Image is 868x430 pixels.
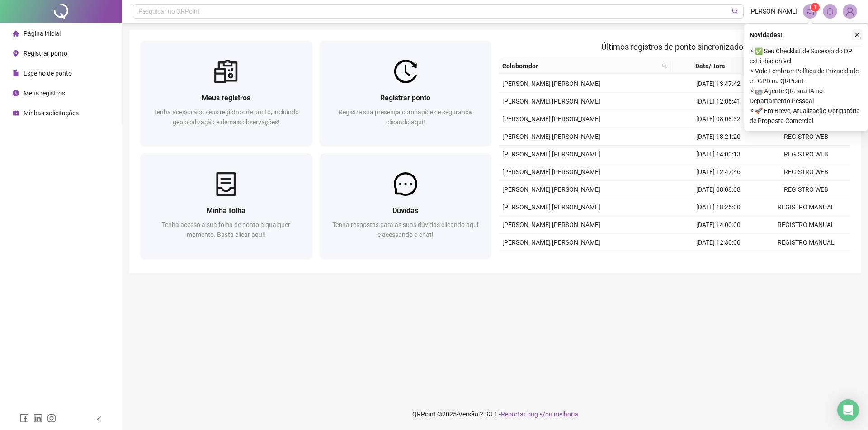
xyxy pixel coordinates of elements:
[332,221,478,238] span: Tenha respostas para as suas dúvidas clicando aqui e acessando o chat!
[502,133,600,140] span: [PERSON_NAME] [PERSON_NAME]
[762,181,850,198] td: REGISTRO WEB
[502,203,600,211] span: [PERSON_NAME] [PERSON_NAME]
[750,86,863,106] span: ⚬ 🤖 Agente QR: sua IA no Departamento Pessoal
[162,221,290,238] span: Tenha acesso a sua folha de ponto a qualquer momento. Basta clicar aqui!
[826,7,834,15] span: bell
[675,181,762,198] td: [DATE] 08:08:08
[502,168,600,175] span: [PERSON_NAME] [PERSON_NAME]
[502,151,600,158] span: [PERSON_NAME] [PERSON_NAME]
[762,146,850,163] td: REGISTRO WEB
[24,50,67,57] span: Registrar ponto
[762,198,850,216] td: REGISTRO MANUAL
[502,115,600,123] span: [PERSON_NAME] [PERSON_NAME]
[24,70,72,77] span: Espelho de ponto
[843,5,857,18] img: 37859
[20,414,29,423] span: facebook
[675,128,762,146] td: [DATE] 18:21:20
[750,106,863,126] span: ⚬ 🚀 Em Breve, Atualização Obrigatória de Proposta Comercial
[662,63,667,69] span: search
[339,109,472,126] span: Registre sua presença com rapidez e segurança clicando aqui!
[502,80,600,87] span: [PERSON_NAME] [PERSON_NAME]
[601,42,747,52] span: Últimos registros de ponto sincronizados
[811,3,820,12] sup: 1
[750,30,782,40] span: Novidades !
[24,90,65,97] span: Meus registros
[806,7,814,15] span: notification
[502,98,600,105] span: [PERSON_NAME] [PERSON_NAME]
[202,94,250,102] span: Meus registros
[749,6,797,16] span: [PERSON_NAME]
[13,90,19,96] span: clock-circle
[675,216,762,234] td: [DATE] 14:00:00
[837,399,859,421] div: Open Intercom Messenger
[750,66,863,86] span: ⚬ Vale Lembrar: Política de Privacidade e LGPD na QRPoint
[762,251,850,269] td: REGISTRO WEB
[140,41,312,146] a: Meus registrosTenha acesso aos seus registros de ponto, incluindo geolocalização e demais observa...
[814,4,817,10] span: 1
[140,153,312,259] a: Minha folhaTenha acesso a sua folha de ponto a qualquer momento. Basta clicar aqui!
[675,61,746,71] span: Data/Hora
[675,198,762,216] td: [DATE] 18:25:00
[675,251,762,269] td: [DATE] 08:03:40
[675,146,762,163] td: [DATE] 14:00:13
[320,41,492,146] a: Registrar pontoRegistre sua presença com rapidez e segurança clicando aqui!
[502,186,600,193] span: [PERSON_NAME] [PERSON_NAME]
[502,221,600,228] span: [PERSON_NAME] [PERSON_NAME]
[122,398,868,430] footer: QRPoint © 2025 - 2.93.1 -
[392,206,418,215] span: Dúvidas
[13,50,19,57] span: environment
[24,30,61,37] span: Página inicial
[502,239,600,246] span: [PERSON_NAME] [PERSON_NAME]
[675,110,762,128] td: [DATE] 08:08:32
[502,61,658,71] span: Colaborador
[762,128,850,146] td: REGISTRO WEB
[675,93,762,110] td: [DATE] 12:06:41
[750,46,863,66] span: ⚬ ✅ Seu Checklist de Sucesso do DP está disponível
[33,414,42,423] span: linkedin
[671,57,757,75] th: Data/Hora
[675,234,762,251] td: [DATE] 12:30:00
[458,411,478,418] span: Versão
[762,234,850,251] td: REGISTRO MANUAL
[13,110,19,116] span: schedule
[675,163,762,181] td: [DATE] 12:47:46
[762,216,850,234] td: REGISTRO MANUAL
[154,109,299,126] span: Tenha acesso aos seus registros de ponto, incluindo geolocalização e demais observações!
[96,416,102,422] span: left
[13,30,19,37] span: home
[380,94,430,102] span: Registrar ponto
[13,70,19,76] span: file
[501,411,578,418] span: Reportar bug e/ou melhoria
[762,163,850,181] td: REGISTRO WEB
[207,206,245,215] span: Minha folha
[732,8,739,15] span: search
[660,59,669,73] span: search
[854,32,860,38] span: close
[320,153,492,259] a: DúvidasTenha respostas para as suas dúvidas clicando aqui e acessando o chat!
[24,109,79,117] span: Minhas solicitações
[47,414,56,423] span: instagram
[675,75,762,93] td: [DATE] 13:47:42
